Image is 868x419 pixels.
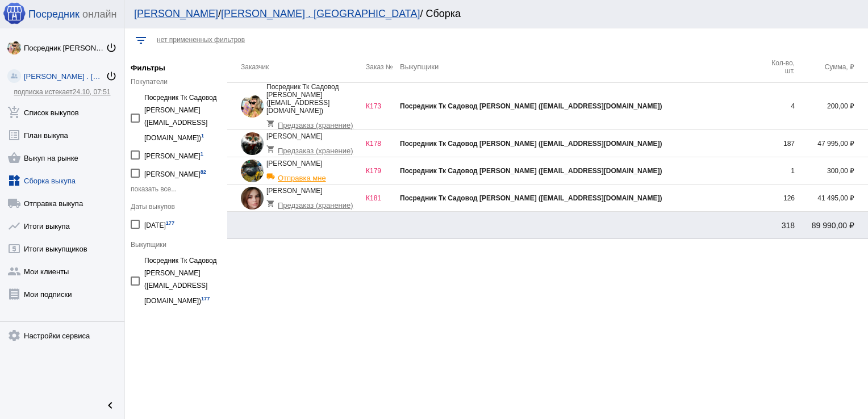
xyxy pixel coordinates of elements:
mat-icon: local_atm [7,242,21,255]
img: klfIT1i2k3saJfNGA6XPqTU7p5ZjdXiiDsm8fFA7nihaIQp9Knjm0Fohy3f__4ywE27KCYV1LPWaOQBexqZpekWk.jpg [241,95,264,118]
small: 177 [166,220,174,226]
small: 177 [201,296,210,301]
th: Сумма, ₽ [795,51,868,83]
td: 47 995,00 ₽ [795,130,868,157]
th: Заказчик [227,51,366,83]
div: Отправка мне [266,167,360,182]
mat-icon: shopping_cart [266,119,278,128]
div: К178 [366,140,400,148]
div: К181 [366,194,400,202]
div: / / Сборка [134,8,848,20]
span: 24.10, 07:51 [73,88,111,96]
div: Даты выкупов [131,203,222,211]
img: cb3A35bvfs6zUmUEBbc7IYAm0iqRClzbqeh-q0YnHF5SWezaWbTwI8c8knYxUXofw7-X5GWz60i6ffkDaZffWxYL.jpg [241,160,264,182]
div: [PERSON_NAME] [266,187,360,209]
div: К179 [366,167,400,175]
div: [DATE] [144,216,174,232]
mat-icon: list_alt [7,128,21,142]
div: Предзаказ (хранение) [266,140,360,155]
div: Выкупщики [131,241,222,249]
div: Предзаказ (хранение) [266,115,360,129]
td: 200,00 ₽ [795,83,868,130]
mat-icon: widgets [7,174,21,187]
th: Выкупщики [400,51,761,83]
th: Заказ № [366,51,400,83]
span: Посредник [28,9,80,20]
b: Посредник Тк Садовод [PERSON_NAME] ([EMAIL_ADDRESS][DOMAIN_NAME]) [400,194,662,202]
small: 1 [201,151,203,157]
a: [PERSON_NAME] [134,8,218,19]
th: Кол-во, шт. [761,51,795,83]
div: [PERSON_NAME] [266,160,360,182]
mat-icon: power_settings_new [106,70,117,82]
mat-icon: group [7,265,21,278]
td: 89 990,00 ₽ [795,212,868,239]
mat-icon: shopping_basket [7,151,21,165]
mat-icon: filter_list [134,33,148,47]
mat-icon: local_shipping [266,172,278,181]
div: [PERSON_NAME] [266,132,360,155]
img: P4-tjzPoZi1IBPzh9PPFfFpe3IlnPuZpLysGmHQ4RmQPDLVGXhRy00i18QHrPKeh0gWkXFDIejsYigdrjemjCntp.jpg [241,187,264,209]
div: Предзаказ (хранение) [266,195,360,209]
mat-icon: settings [7,329,21,342]
span: показать все... [131,185,177,193]
mat-icon: shopping_cart [266,199,278,208]
div: Посредник [PERSON_NAME] [PERSON_NAME] [24,44,106,52]
span: нет примененных фильтров [157,36,245,44]
td: 1 [761,157,795,185]
div: Посредник Тк Садовод [PERSON_NAME] ([EMAIL_ADDRESS][DOMAIN_NAME]) [144,91,222,144]
b: Посредник Тк Садовод [PERSON_NAME] ([EMAIL_ADDRESS][DOMAIN_NAME]) [400,140,662,148]
img: vd2iKW0PW-FsqLi4RmhEwsCg2KrKpVNwsQFjmPRsT4HaO-m7wc8r3lMq2bEv28q2mqI8OJVjWDK1XKAm0SGrcN3D.jpg [241,132,264,155]
b: Посредник Тк Садовод [PERSON_NAME] ([EMAIL_ADDRESS][DOMAIN_NAME]) [400,167,662,175]
mat-icon: add_shopping_cart [7,106,21,119]
img: klfIT1i2k3saJfNGA6XPqTU7p5ZjdXiiDsm8fFA7nihaIQp9Knjm0Fohy3f__4ywE27KCYV1LPWaOQBexqZpekWk.jpg [7,41,21,55]
b: Посредник Тк Садовод [PERSON_NAME] ([EMAIL_ADDRESS][DOMAIN_NAME]) [400,102,662,110]
a: подписка истекает24.10, 07:51 [14,88,110,96]
div: К173 [366,102,400,110]
mat-icon: chevron_left [103,399,117,412]
mat-icon: shopping_cart [266,145,278,153]
td: 126 [761,185,795,212]
td: 41 495,00 ₽ [795,185,868,212]
span: онлайн [82,9,116,20]
a: [PERSON_NAME] . [GEOGRAPHIC_DATA] [221,8,420,19]
mat-icon: local_shipping [7,196,21,210]
small: 82 [201,169,206,175]
td: 187 [761,130,795,157]
div: Покупатели [131,78,222,86]
div: [PERSON_NAME] . [GEOGRAPHIC_DATA] [24,72,106,81]
td: 4 [761,83,795,130]
td: 318 [761,212,795,239]
div: [PERSON_NAME] [144,165,206,181]
td: 300,00 ₽ [795,157,868,185]
h5: Фильтры [131,64,222,72]
img: community_200.png [7,69,21,83]
small: 1 [201,133,204,139]
mat-icon: receipt [7,287,21,301]
mat-icon: power_settings_new [106,42,117,53]
div: [PERSON_NAME] [144,147,203,162]
mat-icon: show_chart [7,219,21,233]
img: apple-icon-60x60.png [3,2,26,24]
div: Посредник Тк Садовод [PERSON_NAME] ([EMAIL_ADDRESS][DOMAIN_NAME]) [144,254,222,307]
div: Посредник Тк Садовод [PERSON_NAME] ([EMAIL_ADDRESS][DOMAIN_NAME]) [266,83,366,129]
